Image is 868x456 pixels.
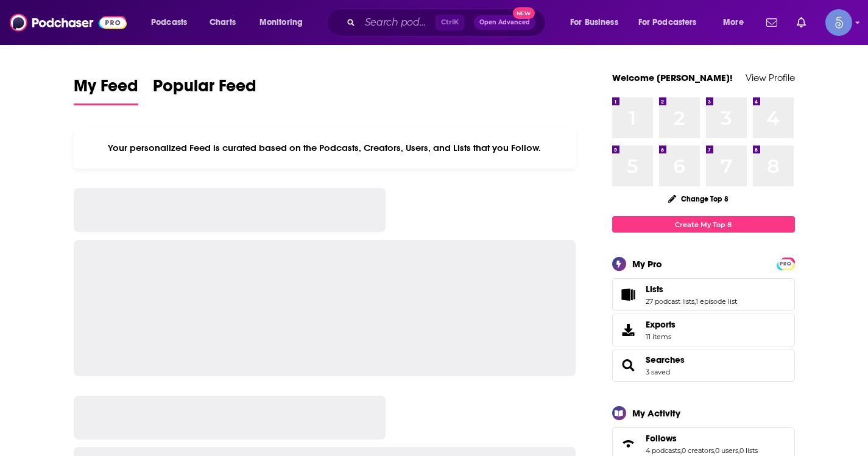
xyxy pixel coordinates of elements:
[10,11,127,34] img: Podchaser - Follow, Share and Rate Podcasts
[646,297,694,306] a: 27 podcast lists
[646,284,737,295] a: Lists
[646,446,680,455] a: 4 podcasts
[714,446,715,455] span: ,
[646,433,677,444] span: Follows
[825,9,852,36] button: Show profile menu
[616,321,641,338] span: Exports
[739,446,758,455] a: 0 lists
[638,14,697,31] span: For Podcasters
[825,9,852,36] img: User Profile
[682,446,714,455] a: 0 creators
[616,357,641,374] a: Searches
[513,7,535,19] span: New
[210,14,236,31] span: Charts
[612,349,795,382] span: Searches
[746,72,795,83] a: View Profile
[661,191,736,206] button: Change Top 8
[143,13,203,32] button: open menu
[436,15,464,30] span: Ctrl K
[151,14,187,31] span: Podcasts
[680,446,682,455] span: ,
[612,72,733,83] a: Welcome [PERSON_NAME]!
[74,75,138,105] a: My Feed
[153,75,256,105] a: Popular Feed
[646,332,676,341] span: 11 items
[825,9,852,36] span: Logged in as Spiral5-G1
[630,13,715,32] button: open menu
[616,286,641,303] a: Lists
[479,19,530,26] span: Open Advanced
[612,216,795,233] a: Create My Top 8
[778,259,793,268] a: PRO
[761,12,782,33] a: Show notifications dropdown
[696,297,737,306] a: 1 episode list
[616,435,641,452] a: Follows
[792,12,811,33] a: Show notifications dropdown
[612,314,795,346] a: Exports
[715,13,759,32] button: open menu
[153,75,256,103] span: Popular Feed
[562,13,633,32] button: open menu
[338,9,557,37] div: Search podcasts, credits, & more...
[632,258,662,270] div: My Pro
[74,75,138,103] span: My Feed
[646,433,758,444] a: Follows
[360,13,436,32] input: Search podcasts, credits, & more...
[202,13,243,32] a: Charts
[259,14,303,31] span: Monitoring
[474,15,535,30] button: Open AdvancedNew
[646,368,670,376] a: 3 saved
[612,278,795,311] span: Lists
[74,127,576,169] div: Your personalized Feed is curated based on the Podcasts, Creators, Users, and Lists that you Follow.
[646,354,685,365] a: Searches
[646,319,676,330] span: Exports
[723,14,744,31] span: More
[738,446,739,455] span: ,
[632,407,680,419] div: My Activity
[646,284,663,295] span: Lists
[715,446,738,455] a: 0 users
[778,259,793,268] span: PRO
[570,14,618,31] span: For Business
[251,13,319,32] button: open menu
[694,297,696,306] span: ,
